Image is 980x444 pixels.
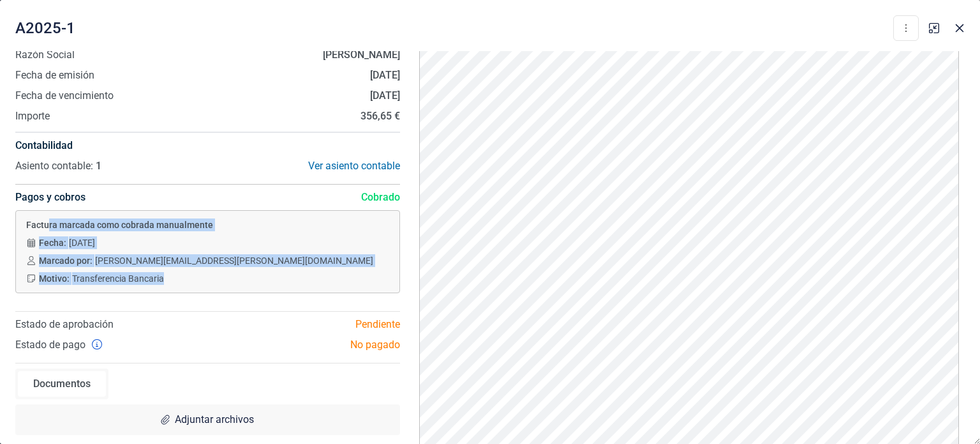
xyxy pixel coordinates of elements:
[207,158,399,174] div: Ver asiento contable
[95,254,373,267] span: [PERSON_NAME][EMAIL_ADDRESS][PERSON_NAME][DOMAIN_NAME]
[15,68,94,83] span: Fecha de emisión
[361,190,400,205] span: Cobrado
[15,109,50,124] span: Importe
[15,160,93,172] span: Asiento contable:
[15,18,75,38] span: A2025-1
[26,218,389,231] span: Factura marcada como cobrada manualmente
[207,337,409,353] div: No pagado
[69,236,95,249] span: [DATE]
[15,185,85,210] h4: Pagos y cobros
[15,404,400,435] div: Adjuntar archivos
[39,236,66,249] span: Fecha:
[15,318,114,330] span: Estado de aprobación
[370,89,400,102] strong: [DATE]
[72,272,164,285] span: Transferencia Bancaria
[18,371,106,397] div: Documentos
[15,337,85,353] span: Estado de pago
[207,317,409,332] div: Pendiente
[175,412,254,427] span: Adjuntar archivos
[39,272,70,285] span: Motivo:
[39,254,93,267] span: Marcado por:
[370,69,400,81] strong: [DATE]
[15,88,114,103] span: Fecha de vencimiento
[323,49,400,61] strong: [PERSON_NAME]
[360,110,400,122] strong: 356,65 €
[96,160,101,172] span: 1
[15,138,400,153] h4: Contabilidad
[15,47,75,63] span: Razón Social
